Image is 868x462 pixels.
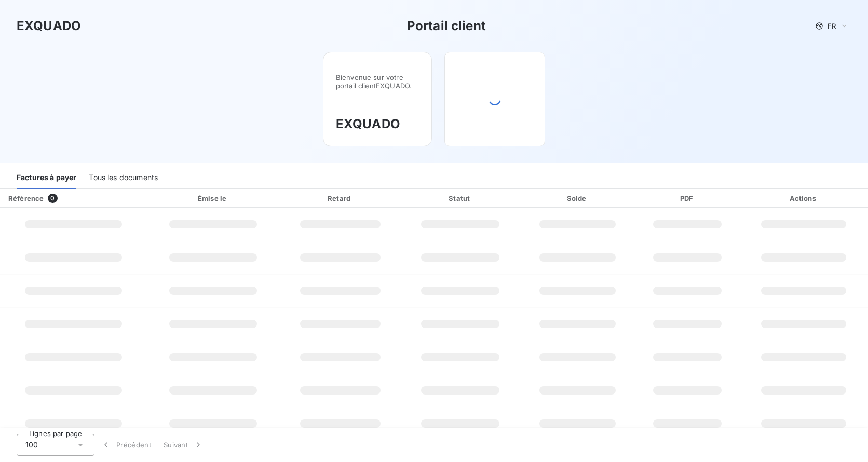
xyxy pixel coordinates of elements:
[48,194,57,203] span: 0
[157,434,210,456] button: Suivant
[17,17,81,35] h3: EXQUADO
[8,194,44,202] div: Référence
[336,73,419,90] span: Bienvenue sur votre portail client EXQUADO .
[403,193,518,203] div: Statut
[336,115,419,133] h3: EXQUADO
[25,440,38,450] span: 100
[638,193,737,203] div: PDF
[407,17,486,35] h3: Portail client
[281,193,399,203] div: Retard
[94,434,157,456] button: Précédent
[742,193,866,203] div: Actions
[828,22,836,30] span: FR
[17,167,76,189] div: Factures à payer
[149,193,277,203] div: Émise le
[522,193,633,203] div: Solde
[89,167,158,189] div: Tous les documents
